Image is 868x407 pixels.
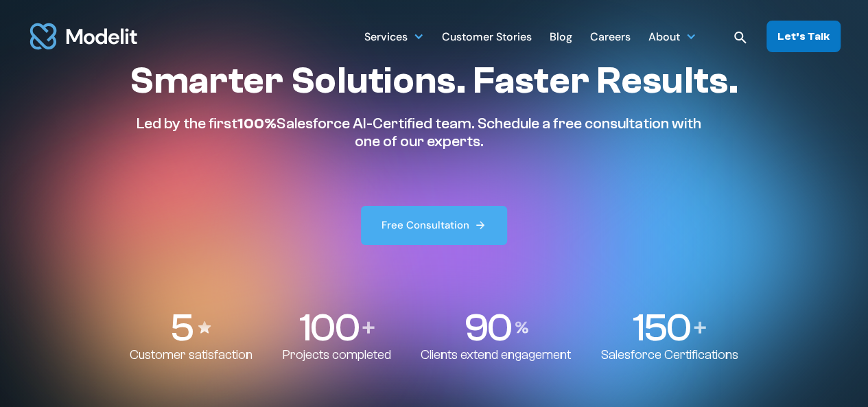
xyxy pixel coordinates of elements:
[130,347,253,363] p: Customer satisfaction
[130,58,738,104] h1: Smarter Solutions. Faster Results.
[550,25,572,51] div: Blog
[364,25,408,51] div: Services
[364,23,424,49] div: Services
[601,347,738,363] p: Salesforce Certifications
[27,15,140,58] a: home
[196,319,213,336] img: Stars
[694,321,706,334] img: Plus
[442,25,532,51] div: Customer Stories
[298,308,358,347] p: 100
[27,15,140,58] img: modelit logo
[237,115,277,132] span: 100%
[130,115,707,151] p: Led by the first Salesforce AI-Certified team. Schedule a free consultation with one of our experts.
[590,25,631,51] div: Careers
[464,308,511,347] p: 90
[474,219,486,231] img: arrow right
[362,321,375,334] img: Plus
[170,308,192,347] p: 5
[633,308,690,347] p: 150
[442,23,532,49] a: Customer Stories
[777,29,830,44] div: Let’s Talk
[382,218,469,233] div: Free Consultation
[648,23,696,49] div: About
[590,23,631,49] a: Careers
[361,206,508,245] a: Free Consultation
[648,25,680,51] div: About
[515,321,528,334] img: Percentage
[766,21,841,52] a: Let’s Talk
[421,347,571,363] p: Clients extend engagement
[283,347,391,363] p: Projects completed
[550,23,572,49] a: Blog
